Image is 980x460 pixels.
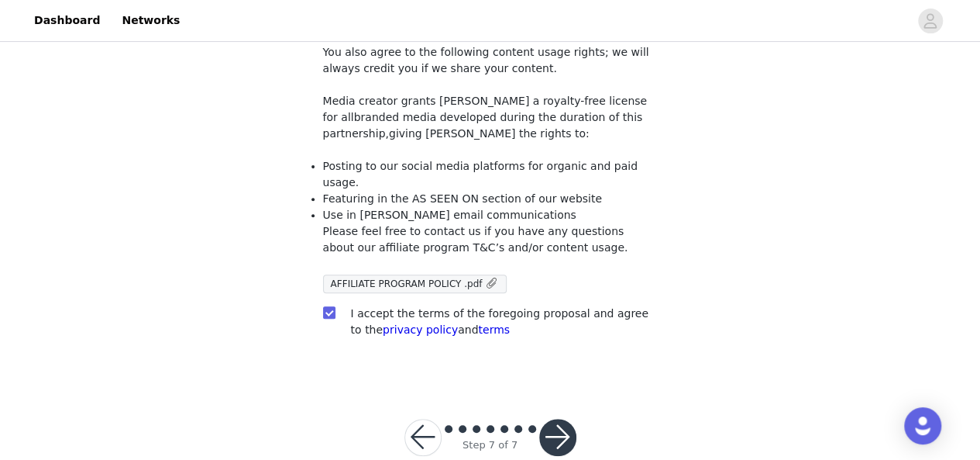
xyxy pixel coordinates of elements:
a: Dashboard [25,3,109,38]
span: Media creator grants [PERSON_NAME] a royalty-free license for all [323,95,647,123]
span: Use in [PERSON_NAME] email communications [323,209,576,221]
span: branded media developed during the duration of this partnership, [323,111,643,140]
a: terms [478,323,510,336]
div: avatar [923,9,937,33]
span: AFFILIATE PROGRAM POLICY .pdf [331,278,483,289]
span: Please feel free to contact us if you have any questions about our affiliate program T&C’s and/or... [323,225,628,254]
span: Posting to our social media platforms for organic and paid usage. [323,160,638,188]
a: Networks [112,3,189,38]
a: AFFILIATE PROGRAM POLICY .pdf [325,275,505,292]
span: giving [PERSON_NAME] the rights to: [389,127,590,140]
div: Open Intercom Messenger [904,407,941,444]
span: ou also agree to the following content usage rights; we will always credit you if we share your c... [323,46,649,74]
div: Step 7 of 7 [462,438,518,453]
span: I accept the terms of the foregoing proposal and agree to the and [351,307,648,336]
span: Featuring in the AS SEEN ON section of our website [323,192,602,205]
a: privacy policy [383,323,458,336]
span: Y [323,46,328,58]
